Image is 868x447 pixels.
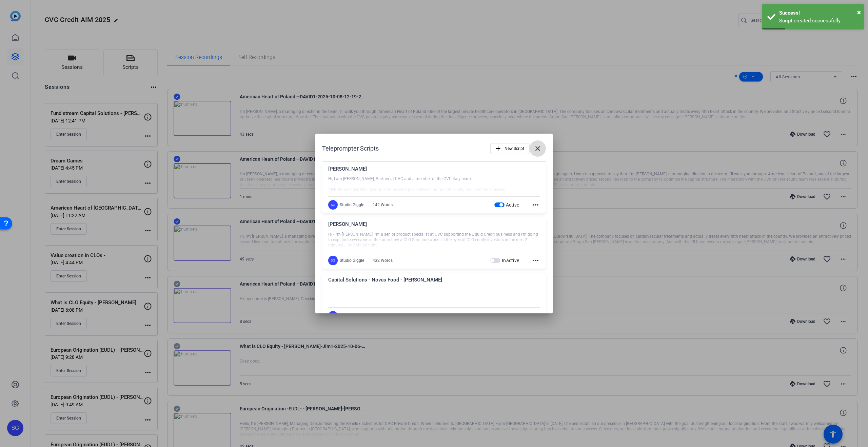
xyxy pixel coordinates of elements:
[502,258,519,263] span: Inactive
[328,220,540,232] div: [PERSON_NAME]
[502,313,519,318] span: Inactive
[779,17,859,25] div: Script created successfully
[340,202,364,208] div: Studio Giggle
[505,142,524,155] span: New Script
[532,312,540,320] mat-icon: more_horiz
[373,313,393,318] div: 211 Words
[340,313,364,318] div: Studio Giggle
[490,143,530,154] button: New Script
[373,258,393,263] div: 432 Words
[328,165,540,176] div: [PERSON_NAME]
[340,258,364,263] div: Studio Giggle
[328,276,540,287] div: Capital Solutions - Novus Food - [PERSON_NAME]
[328,311,338,320] div: SG
[857,7,861,17] button: Close
[534,144,542,153] mat-icon: close
[322,144,379,153] h1: Teleprompter Scripts
[494,145,502,152] mat-icon: add
[857,8,861,16] span: ×
[328,200,338,210] div: SG
[532,256,540,265] mat-icon: more_horiz
[506,202,519,208] span: Active
[532,201,540,209] mat-icon: more_horiz
[328,256,338,265] div: SG
[373,202,393,208] div: 142 Words
[779,9,859,17] div: Success!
